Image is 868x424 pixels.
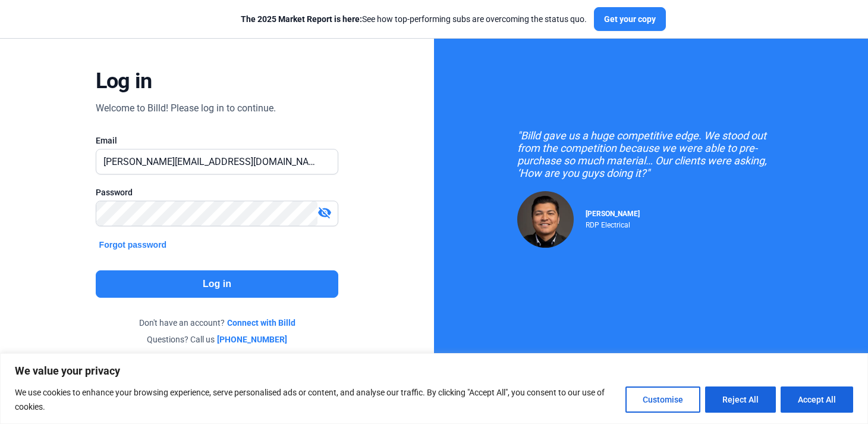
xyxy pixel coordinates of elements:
[227,317,295,329] a: Connect with Billd
[96,135,339,146] div: Email
[96,333,339,345] div: Questions? Call us
[594,7,666,31] button: Get your copy
[586,218,640,229] div: RDP Electrical
[96,238,171,251] button: Forgot password
[15,385,617,414] p: We use cookies to enhance your browsing experience, serve personalised ads or content, and analys...
[15,364,853,378] p: We value your privacy
[217,333,287,345] a: [PHONE_NUMBER]
[705,386,776,413] button: Reject All
[96,317,339,329] div: Don't have an account?
[96,186,339,198] div: Password
[96,270,339,298] button: Log in
[625,386,700,413] button: Customise
[517,191,574,248] img: Raul Pacheco
[241,14,362,24] span: The 2025 Market Report is here:
[96,68,152,94] div: Log in
[517,129,785,179] div: "Billd gave us a huge competitive edge. We stood out from the competition because we were able to...
[317,205,332,220] mat-icon: visibility_off
[241,13,587,25] div: See how top-performing subs are overcoming the status quo.
[586,210,640,218] span: [PERSON_NAME]
[781,386,853,413] button: Accept All
[96,101,276,116] div: Welcome to Billd! Please log in to continue.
